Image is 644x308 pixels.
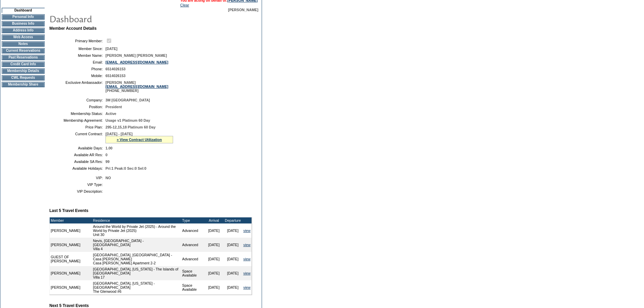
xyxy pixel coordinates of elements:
td: CWL Requests [2,75,45,80]
td: GUEST OF [PERSON_NAME] [50,252,92,266]
span: 6514026153 [105,67,125,71]
a: [EMAIL_ADDRESS][DOMAIN_NAME] [105,85,168,89]
td: Space Available [181,266,205,280]
td: Dashboard [2,8,45,13]
td: Departure [223,217,242,223]
td: Business Info [2,21,45,26]
td: Advanced [181,252,205,266]
td: [DATE] [205,238,223,252]
td: Available AR Res: [52,153,103,157]
td: [PERSON_NAME] [50,266,92,280]
td: Available Holidays: [52,166,103,170]
td: Primary Member: [52,38,103,44]
td: Membership Status: [52,112,103,116]
a: view [243,243,251,247]
span: [PERSON_NAME] [PHONE_NUMBER] [105,80,168,93]
td: [GEOGRAPHIC_DATA], [US_STATE] - [GEOGRAPHIC_DATA] The Glenwood #6 [92,280,181,294]
span: 99 [105,160,110,164]
a: » View Contract Utilization [117,138,162,142]
td: Personal Info [2,14,45,20]
td: Web Access [2,34,45,40]
td: Mobile: [52,74,103,78]
td: [PERSON_NAME] [50,280,92,294]
td: Phone: [52,67,103,71]
span: NO [105,176,111,180]
img: pgTtlDashboard.gif [49,12,184,25]
td: VIP Type: [52,183,103,187]
span: Usage v1 Platinum 60 Day [105,118,150,122]
a: Clear [180,3,189,7]
span: [PERSON_NAME] [PERSON_NAME] [105,53,167,57]
span: Active [105,112,116,116]
td: [DATE] [205,266,223,280]
td: Advanced [181,223,205,238]
td: Residence [92,217,181,223]
td: Current Reservations [2,48,45,53]
span: 6514026153 [105,74,125,78]
td: [DATE] [223,252,242,266]
td: Current Contract: [52,132,103,143]
td: Price Plan: [52,125,103,129]
a: view [243,271,251,275]
td: [DATE] [223,223,242,238]
td: [DATE] [205,252,223,266]
td: Member Name: [52,53,103,57]
td: [DATE] [223,238,242,252]
span: 0 [105,153,108,157]
b: Next 5 Travel Events [49,303,89,308]
td: [DATE] [205,223,223,238]
a: [EMAIL_ADDRESS][DOMAIN_NAME] [105,60,168,64]
td: Type [181,217,205,223]
td: Space Available [181,280,205,294]
td: Address Info [2,28,45,33]
td: Company: [52,98,103,102]
span: [DATE] [105,47,117,51]
b: Last 5 Travel Events [49,208,88,213]
span: President [105,105,122,109]
td: [DATE] [223,266,242,280]
span: [DATE] - [DATE] [105,132,133,136]
td: Position: [52,105,103,109]
td: Nevis, [GEOGRAPHIC_DATA] - [GEOGRAPHIC_DATA] Villa 4 [92,238,181,252]
td: VIP: [52,176,103,180]
span: 1.00 [105,146,113,150]
td: Member [50,217,92,223]
td: [DATE] [223,280,242,294]
td: Membership Details [2,68,45,74]
td: Past Reservations [2,55,45,60]
td: Around the World by Private Jet (2025) - Around the World by Private Jet (2025) Unit 30 [92,223,181,238]
td: [GEOGRAPHIC_DATA], [GEOGRAPHIC_DATA] - Casa [PERSON_NAME] Casa [PERSON_NAME] Apartment 2-2 [92,252,181,266]
b: Member Account Details [49,26,97,31]
td: Arrival [205,217,223,223]
span: 3M [GEOGRAPHIC_DATA] [105,98,150,102]
td: Exclusive Ambassador: [52,80,103,93]
td: Available Days: [52,146,103,150]
td: Notes [2,41,45,47]
span: Pri:1 Peak:0 Sec:0 Sel:0 [105,166,146,170]
td: Membership Share [2,82,45,87]
span: [PERSON_NAME] [228,8,258,12]
span: 295-12,15,18 Platinum 60 Day [105,125,156,129]
td: [GEOGRAPHIC_DATA], [US_STATE] - The Islands of [GEOGRAPHIC_DATA] Villa 17 [92,266,181,280]
td: [DATE] [205,280,223,294]
td: VIP Description: [52,189,103,193]
td: Membership Agreement: [52,118,103,122]
td: Member Since: [52,47,103,51]
td: Advanced [181,238,205,252]
a: view [243,229,251,233]
td: Email: [52,60,103,64]
td: [PERSON_NAME] [50,238,92,252]
a: view [243,285,251,289]
td: Available SA Res: [52,160,103,164]
a: view [243,257,251,261]
td: Credit Card Info [2,62,45,67]
td: [PERSON_NAME] [50,223,92,238]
